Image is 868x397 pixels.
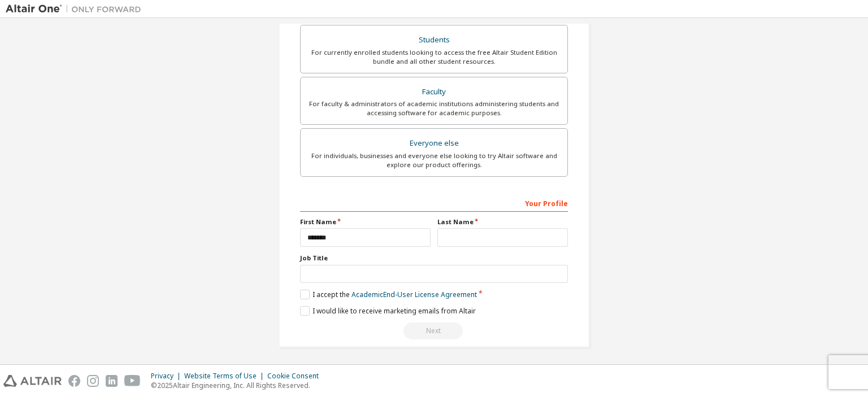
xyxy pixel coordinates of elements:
label: First Name [300,217,431,226]
p: © 2025 Altair Engineering, Inc. All Rights Reserved. [151,381,325,390]
img: altair_logo.svg [3,375,62,387]
label: I accept the [300,290,477,299]
div: For currently enrolled students looking to access the free Altair Student Edition bundle and all ... [307,48,561,66]
label: I would like to receive marketing emails from Altair [300,306,476,316]
div: For individuals, businesses and everyone else looking to try Altair software and explore our prod... [307,151,561,169]
img: facebook.svg [68,375,80,387]
img: linkedin.svg [106,375,118,387]
div: Everyone else [307,136,561,151]
div: Cookie Consent [267,372,325,381]
img: youtube.svg [124,375,141,387]
div: Students [307,32,561,48]
div: Privacy [151,372,184,381]
div: Faculty [307,84,561,100]
div: Read and acccept EULA to continue [300,322,568,339]
div: For faculty & administrators of academic institutions administering students and accessing softwa... [307,99,561,117]
img: Altair One [6,3,147,15]
label: Job Title [300,254,568,263]
a: Academic End-User License Agreement [351,290,477,299]
label: Last Name [437,217,568,226]
div: Your Profile [300,194,568,212]
img: instagram.svg [87,375,99,387]
div: Website Terms of Use [184,372,267,381]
